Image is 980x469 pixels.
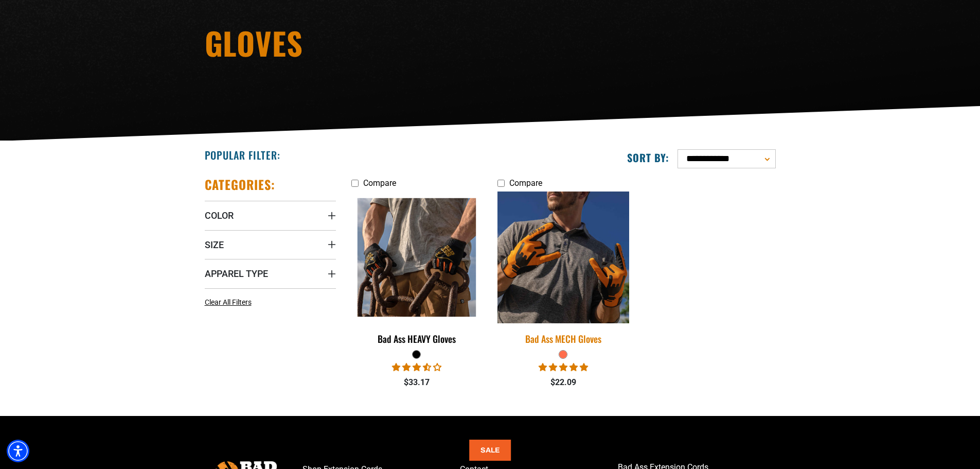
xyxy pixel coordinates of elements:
div: Accessibility Menu [7,440,29,462]
span: Compare [509,178,542,188]
a: Bad Ass HEAVY Gloves Bad Ass HEAVY Gloves [351,193,483,350]
summary: Size [205,230,336,259]
div: $22.09 [497,376,629,389]
span: Apparel Type [205,268,268,280]
span: Color [205,210,234,221]
span: 4.89 stars [539,362,588,372]
span: 3.56 stars [392,362,441,372]
label: Sort by: [627,151,669,164]
h2: Popular Filter: [205,148,280,162]
span: Compare [363,178,396,188]
div: Bad Ass HEAVY Gloves [351,334,483,343]
a: orange Bad Ass MECH Gloves [497,193,629,350]
a: Clear All Filters [205,297,256,308]
summary: Color [205,201,336,230]
h1: Gloves [205,27,580,58]
span: Clear All Filters [205,298,252,306]
summary: Apparel Type [205,259,336,288]
img: Bad Ass HEAVY Gloves [352,198,482,317]
h2: Categories: [205,177,276,193]
div: $33.17 [351,376,483,389]
div: Bad Ass MECH Gloves [497,334,629,343]
img: orange [491,192,635,323]
span: Size [205,239,224,251]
